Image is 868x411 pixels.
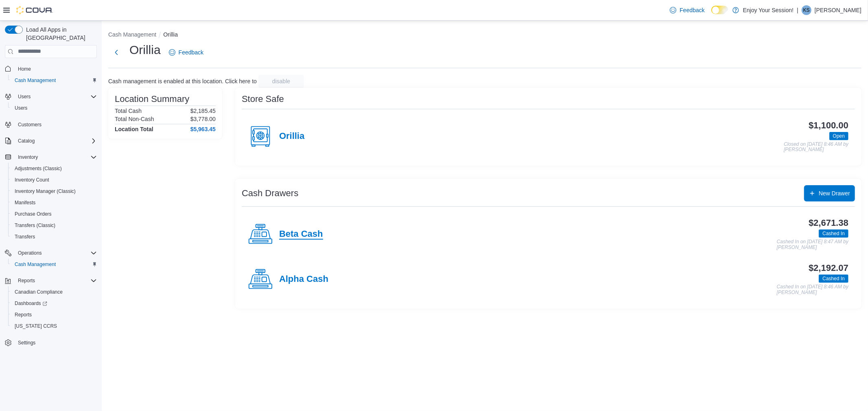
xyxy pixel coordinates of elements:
[8,298,100,309] a: Dashboards
[108,31,156,38] button: Cash Management
[15,222,55,229] span: Transfers (Classic)
[11,198,39,208] a: Manifests
[2,119,100,130] button: Customers
[15,152,97,162] span: Inventory
[11,175,52,185] a: Inventory Count
[18,93,31,100] span: Users
[15,337,97,348] span: Settings
[279,229,323,240] h4: Beta Cash
[8,320,100,332] button: [US_STATE] CCRS
[15,152,41,162] button: Inventory
[18,277,35,284] span: Reports
[11,260,59,269] a: Cash Management
[11,209,97,219] span: Purchase Orders
[15,119,97,130] span: Customers
[804,185,855,201] button: New Drawer
[190,116,216,122] p: $3,778.00
[115,126,153,132] h4: Location Total
[8,102,100,114] button: Users
[11,164,97,173] span: Adjustments (Classic)
[667,2,708,18] a: Feedback
[2,247,100,259] button: Operations
[2,135,100,147] button: Catalog
[15,289,63,295] span: Canadian Compliance
[15,64,34,74] a: Home
[11,321,60,331] a: [US_STATE] CCRS
[11,76,59,85] a: Cash Management
[8,259,100,270] button: Cash Management
[163,31,178,38] button: Orillia
[15,165,62,172] span: Adjustments (Classic)
[809,218,848,228] h3: $2,671.38
[23,26,97,42] span: Load All Apps in [GEOGRAPHIC_DATA]
[18,250,42,256] span: Operations
[11,186,97,196] span: Inventory Manager (Classic)
[11,221,59,230] a: Transfers (Classic)
[8,174,100,186] button: Inventory Count
[822,230,845,237] span: Cashed In
[279,274,328,285] h4: Alpha Cash
[8,309,100,320] button: Reports
[15,211,52,217] span: Purchase Orders
[18,154,38,160] span: Inventory
[108,44,125,61] button: Next
[15,311,32,318] span: Reports
[11,287,66,297] a: Canadian Compliance
[15,338,39,348] a: Settings
[711,6,728,14] input: Dark Mode
[11,287,97,297] span: Canadian Compliance
[15,261,56,268] span: Cash Management
[8,220,100,231] button: Transfers (Classic)
[11,198,97,208] span: Manifests
[115,94,189,104] h3: Location Summary
[809,121,848,130] h3: $1,100.00
[18,121,42,128] span: Customers
[11,232,97,242] span: Transfers
[15,92,97,102] span: Users
[777,239,848,250] p: Cashed In on [DATE] 8:47 AM by [PERSON_NAME]
[822,275,845,282] span: Cashed In
[15,276,38,286] button: Reports
[15,276,97,286] span: Reports
[11,299,97,308] span: Dashboards
[11,103,97,113] span: Users
[279,131,304,142] h4: Orillia
[115,116,154,122] h6: Total Non-Cash
[18,340,35,346] span: Settings
[809,263,848,273] h3: $2,192.07
[819,189,850,197] span: New Drawer
[680,6,704,14] span: Feedback
[8,75,100,86] button: Cash Management
[8,197,100,208] button: Manifests
[15,120,45,130] a: Customers
[15,300,47,307] span: Dashboards
[711,14,712,15] span: Dark Mode
[11,221,97,230] span: Transfers (Classic)
[11,232,38,242] a: Transfers
[803,5,810,15] span: KS
[11,175,97,185] span: Inventory Count
[15,234,35,240] span: Transfers
[829,132,848,140] span: Open
[8,231,100,242] button: Transfers
[272,77,290,85] span: disable
[2,63,100,75] button: Home
[11,164,65,173] a: Adjustments (Classic)
[15,136,38,146] button: Catalog
[11,103,31,113] a: Users
[2,91,100,102] button: Users
[242,188,298,198] h3: Cash Drawers
[15,136,97,146] span: Catalog
[784,142,848,153] p: Closed on [DATE] 8:46 AM by [PERSON_NAME]
[815,5,861,15] p: [PERSON_NAME]
[15,188,76,195] span: Inventory Manager (Classic)
[15,64,97,74] span: Home
[8,186,100,197] button: Inventory Manager (Classic)
[190,108,216,114] p: $2,185.45
[15,92,34,102] button: Users
[777,284,848,295] p: Cashed In on [DATE] 8:46 AM by [PERSON_NAME]
[15,248,45,258] button: Operations
[11,260,97,269] span: Cash Management
[819,229,848,238] span: Cashed In
[11,310,97,320] span: Reports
